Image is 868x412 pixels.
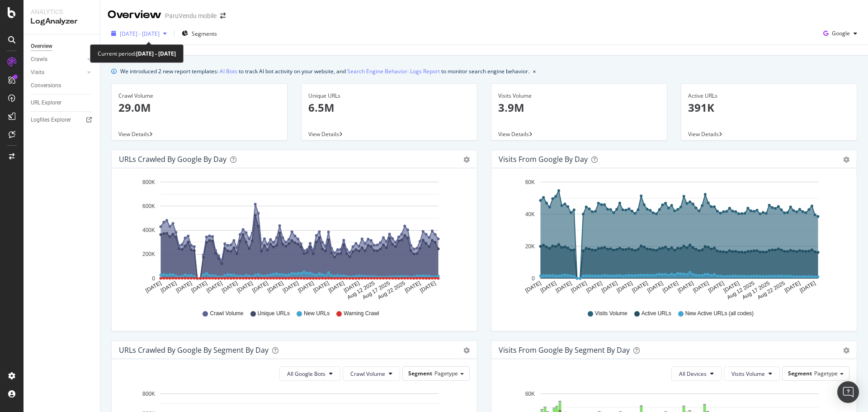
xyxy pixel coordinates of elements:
[555,280,573,294] text: [DATE]
[31,98,61,108] div: URL Explorer
[343,366,400,381] button: Crawl Volume
[118,130,149,138] span: View Details
[788,369,812,377] span: Segment
[585,280,603,294] text: [DATE]
[820,26,861,41] button: Google
[31,7,93,16] div: Analytics
[308,92,470,100] div: Unique URLs
[570,280,588,294] text: [DATE]
[175,280,193,294] text: [DATE]
[152,275,155,282] text: 0
[498,92,660,100] div: Visits Volume
[282,280,300,294] text: [DATE]
[756,280,786,301] text: Aug 22 2025
[308,130,339,138] span: View Details
[616,280,634,294] text: [DATE]
[377,280,406,301] text: Aug 22 2025
[499,346,630,355] div: Visits from Google By Segment By Day
[722,280,741,294] text: [DATE]
[843,347,849,354] div: gear
[142,179,155,185] text: 800K
[220,13,226,19] div: arrow-right-arrow-left
[837,381,859,403] div: Open Intercom Messenger
[642,310,671,317] span: Active URLs
[258,310,290,317] span: Unique URLs
[346,280,376,301] text: Aug 12 2025
[312,280,330,294] text: [DATE]
[525,391,535,397] text: 60K
[31,81,61,90] div: Conversions
[498,130,529,138] span: View Details
[531,65,538,78] button: close banner
[251,280,269,294] text: [DATE]
[165,11,217,20] div: ParuVendu mobile
[600,280,618,294] text: [DATE]
[408,369,432,377] span: Segment
[31,55,85,64] a: Crawls
[142,203,155,209] text: 600K
[707,280,725,294] text: [DATE]
[404,280,422,294] text: [DATE]
[731,370,765,378] span: Visits Volume
[726,280,755,301] text: Aug 12 2025
[120,66,529,76] div: We introduced 2 new report templates: to track AI bot activity on your website, and to monitor se...
[119,346,269,355] div: URLs Crawled by Google By Segment By Day
[31,16,93,27] div: LogAnalyzer
[724,366,780,381] button: Visits Volume
[31,98,94,108] a: URL Explorer
[178,26,221,41] button: Segments
[646,280,664,294] text: [DATE]
[783,280,802,294] text: [DATE]
[741,280,771,301] text: Aug 17 2025
[144,280,162,294] text: [DATE]
[499,155,588,164] div: Visits from Google by day
[31,42,94,51] a: Overview
[142,227,155,233] text: 400K
[118,100,280,115] p: 29.0M
[119,175,467,301] svg: A chart.
[434,369,458,377] span: Pagetype
[361,280,391,301] text: Aug 17 2025
[190,280,208,294] text: [DATE]
[221,280,239,294] text: [DATE]
[119,155,226,164] div: URLs Crawled by Google by day
[525,211,535,218] text: 40K
[31,115,94,125] a: Logfiles Explorer
[498,100,660,115] p: 3.9M
[210,310,243,317] span: Crawl Volume
[142,391,155,397] text: 800K
[463,156,470,163] div: gear
[108,7,161,23] div: Overview
[532,275,535,282] text: 0
[142,251,155,258] text: 200K
[31,68,44,77] div: Visits
[297,280,315,294] text: [DATE]
[308,100,470,115] p: 6.5M
[685,310,754,317] span: New Active URLs (all codes)
[677,280,695,294] text: [DATE]
[463,347,470,354] div: gear
[108,26,170,41] button: [DATE] - [DATE]
[832,29,850,37] span: Google
[344,310,379,317] span: Warning Crawl
[220,66,237,76] a: AI Bots
[499,175,846,301] svg: A chart.
[661,280,679,294] text: [DATE]
[192,30,217,38] span: Segments
[814,369,838,377] span: Pagetype
[688,100,850,115] p: 391K
[525,179,535,185] text: 60K
[287,370,325,378] span: All Google Bots
[679,370,707,378] span: All Devices
[31,81,94,90] a: Conversions
[595,310,627,317] span: Visits Volume
[279,366,340,381] button: All Google Bots
[343,280,361,294] text: [DATE]
[631,280,649,294] text: [DATE]
[843,156,849,163] div: gear
[98,48,176,59] div: Current period:
[118,92,280,100] div: Crawl Volume
[692,280,710,294] text: [DATE]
